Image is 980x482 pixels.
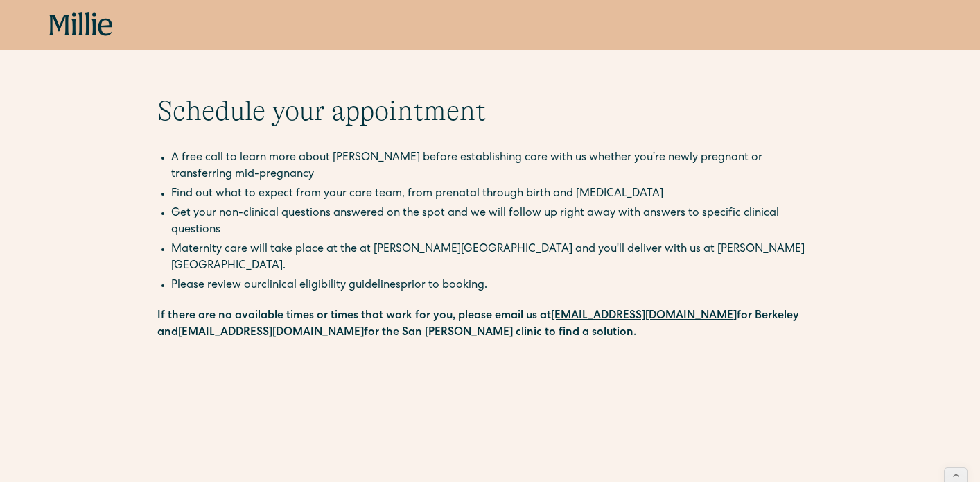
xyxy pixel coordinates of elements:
[261,280,401,291] a: clinical eligibility guidelines
[171,277,823,294] li: Please review our prior to booking.
[171,150,823,183] li: A free call to learn more about [PERSON_NAME] before establishing care with us whether you’re new...
[364,327,636,338] strong: for the San [PERSON_NAME] clinic to find a solution.
[157,94,823,128] h1: Schedule your appointment
[551,311,737,322] a: [EMAIL_ADDRESS][DOMAIN_NAME]
[178,327,364,338] a: [EMAIL_ADDRESS][DOMAIN_NAME]
[171,205,823,239] li: Get your non-clinical questions answered on the spot and we will follow up right away with answer...
[157,311,551,322] strong: If there are no available times or times that work for you, please email us at
[171,241,823,275] li: Maternity care will take place at the at [PERSON_NAME][GEOGRAPHIC_DATA] and you'll deliver with u...
[171,186,823,203] li: Find out what to expect from your care team, from prenatal through birth and [MEDICAL_DATA]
